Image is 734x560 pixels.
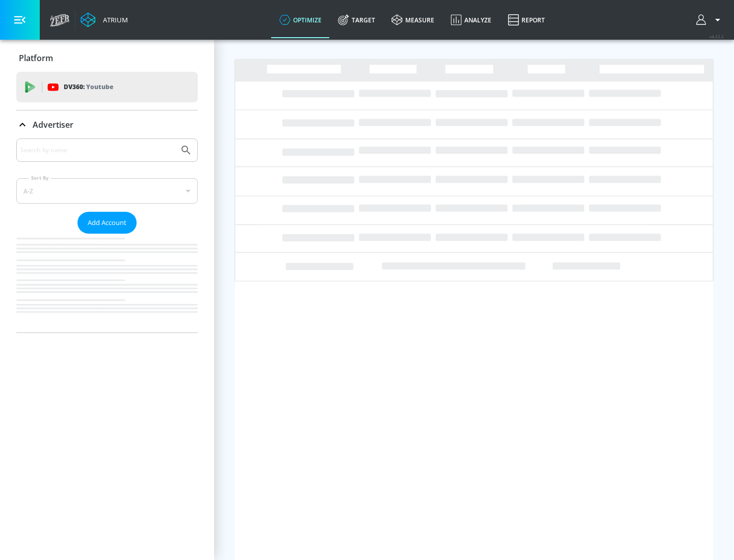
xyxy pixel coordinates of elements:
label: Sort By [29,175,51,181]
span: v 4.22.2 [710,34,724,39]
span: Add Account [88,217,126,229]
div: Atrium [99,15,128,24]
p: DV360: [64,81,113,93]
a: optimize [271,2,330,38]
p: Platform [19,52,53,64]
input: Search by name [20,144,175,157]
a: Report [500,2,553,38]
div: Advertiser [16,138,198,332]
a: Analyze [442,2,500,38]
div: A-Z [16,178,198,204]
div: Advertiser [16,110,198,139]
nav: list of Advertiser [16,234,198,332]
p: Youtube [86,81,113,92]
button: Add Account [77,212,137,234]
a: measure [383,2,442,38]
div: DV360: Youtube [16,72,198,102]
div: Platform [16,44,198,72]
a: Atrium [81,12,128,27]
a: Target [330,2,383,38]
p: Advertiser [33,119,73,130]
